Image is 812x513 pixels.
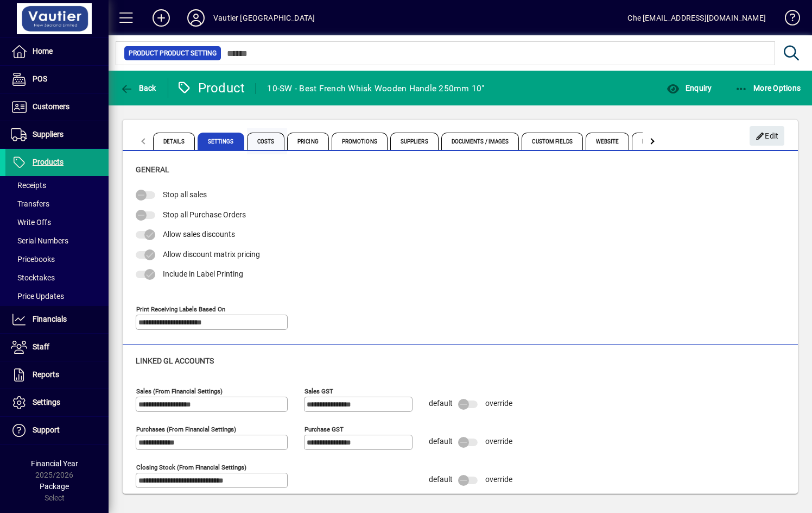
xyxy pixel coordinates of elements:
[117,78,159,98] button: Back
[586,133,630,150] span: Website
[5,213,109,232] a: Write Offs
[33,426,60,434] span: Support
[5,306,109,333] a: Financials
[163,210,246,219] span: Stop all Purchase Orders
[5,361,109,389] a: Reports
[163,270,243,278] span: Include in Label Printing
[732,78,804,98] button: More Options
[5,389,109,416] a: Settings
[129,48,217,59] span: Product Product Setting
[667,84,712,92] span: Enquiry
[120,84,156,92] span: Back
[33,315,67,323] span: Financials
[163,230,235,239] span: Allow sales discounts
[136,305,225,312] mat-label: Print Receiving Labels Based On
[429,437,453,446] span: default
[163,190,207,199] span: Stop all sales
[33,398,60,406] span: Settings
[136,165,169,174] span: General
[11,218,51,227] span: Write Offs
[31,459,78,468] span: Financial Year
[136,356,214,365] span: Linked GL accounts
[11,273,55,282] span: Stocktakes
[429,475,453,484] span: default
[485,475,512,484] span: override
[5,334,109,361] a: Staff
[136,463,246,471] mat-label: Closing stock (from financial settings)
[332,133,388,150] span: Promotions
[390,133,439,150] span: Suppliers
[213,9,315,27] div: Vautier [GEOGRAPHIC_DATA]
[5,93,109,121] a: Customers
[33,47,53,55] span: Home
[33,74,47,83] span: POS
[429,399,453,408] span: default
[5,195,109,213] a: Transfers
[750,126,784,146] button: Edit
[136,387,223,395] mat-label: Sales (from financial settings)
[485,437,512,446] span: override
[5,176,109,195] a: Receipts
[163,250,260,259] span: Allow discount matrix pricing
[5,232,109,250] a: Serial Numbers
[485,399,512,408] span: override
[144,8,179,28] button: Add
[304,387,333,395] mat-label: Sales GST
[5,287,109,305] a: Price Updates
[33,370,59,379] span: Reports
[176,79,245,97] div: Product
[179,8,213,28] button: Profile
[11,236,68,245] span: Serial Numbers
[632,133,681,150] span: Locations
[5,417,109,444] a: Support
[627,9,766,27] div: Che [EMAIL_ADDRESS][DOMAIN_NAME]
[136,425,236,433] mat-label: Purchases (from financial settings)
[267,80,484,97] div: 10-SW - Best French Whisk Wooden Handle 250mm 10"
[664,78,714,98] button: Enquiry
[287,133,329,150] span: Pricing
[11,292,64,301] span: Price Updates
[247,133,285,150] span: Costs
[40,482,69,491] span: Package
[11,255,55,264] span: Pricebooks
[33,158,64,166] span: Products
[777,2,798,37] a: Knowledge Base
[5,38,109,65] a: Home
[109,78,168,98] app-page-header-button: Back
[756,127,779,145] span: Edit
[304,425,344,433] mat-label: Purchase GST
[441,133,519,150] span: Documents / Images
[5,268,109,287] a: Stocktakes
[198,133,244,150] span: Settings
[5,121,109,148] a: Suppliers
[153,133,195,150] span: Details
[33,102,69,111] span: Customers
[11,199,49,208] span: Transfers
[33,130,64,139] span: Suppliers
[522,133,582,150] span: Custom Fields
[735,84,801,92] span: More Options
[33,342,49,351] span: Staff
[5,66,109,93] a: POS
[11,181,46,190] span: Receipts
[5,250,109,268] a: Pricebooks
